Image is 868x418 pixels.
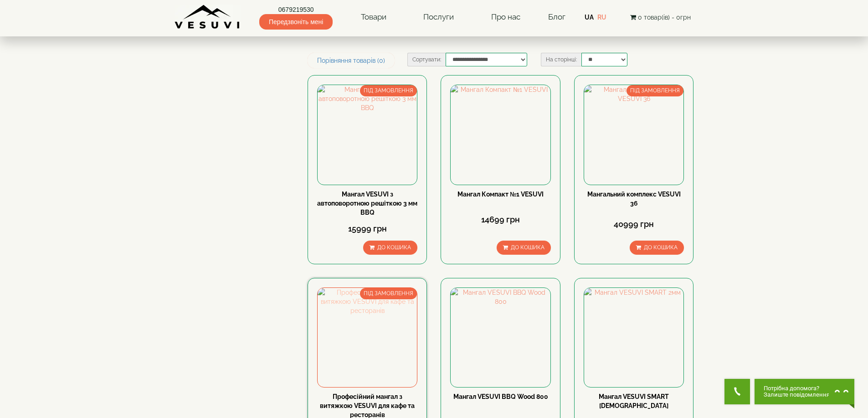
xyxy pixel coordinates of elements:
img: Мангал VESUVI з автоповоротною решіткою 3 мм BBQ [318,85,417,184]
span: До кошика [644,244,678,251]
a: Мангальний комплекс VESUVI 36 [587,191,681,207]
div: 40999 грн [584,218,684,230]
span: Залиште повідомлення [764,392,830,398]
img: Мангал Компакт №1 VESUVI [451,85,550,184]
span: Передзвоніть мені [259,14,333,30]
span: ПІД ЗАМОВЛЕННЯ [360,288,417,299]
span: ПІД ЗАМОВЛЕННЯ [360,85,417,96]
img: Мангальний комплекс VESUVI 36 [584,85,683,184]
a: RU [597,14,606,21]
img: Професійний мангал з витяжкою VESUVI для кафе та ресторанів [318,288,417,387]
button: Get Call button [724,379,750,404]
span: 0 товар(ів) - 0грн [638,14,691,21]
a: Мангал VESUVI BBQ Wood 800 [453,393,548,400]
label: На сторінці: [541,53,581,66]
img: Мангал VESUVI SMART 2мм [584,288,683,387]
a: Мангал Компакт №1 VESUVI [457,191,544,198]
a: Мангал VESUVI SMART [DEMOGRAPHIC_DATA] [599,393,669,409]
button: Chat button [755,379,854,404]
img: Завод VESUVI [175,5,241,30]
a: UA [585,14,594,21]
span: ПІД ЗАМОВЛЕННЯ [627,85,683,96]
a: Про нас [482,7,529,28]
a: Товари [352,7,395,28]
a: Порівняння товарів (0) [308,53,395,68]
span: До кошика [511,244,544,251]
a: Послуги [414,7,463,28]
a: Мангал VESUVI з автоповоротною решіткою 3 мм BBQ [317,191,417,216]
span: Потрібна допомога? [764,385,830,392]
button: До кошика [630,241,684,255]
div: 14699 грн [450,214,550,226]
button: До кошика [497,241,551,255]
span: До кошика [377,244,411,251]
button: 0 товар(ів) - 0грн [627,12,693,22]
label: Сортувати: [407,53,446,66]
a: 0679219530 [259,5,333,14]
div: 15999 грн [317,223,417,235]
img: Мангал VESUVI BBQ Wood 800 [451,288,550,387]
a: Блог [548,12,565,21]
button: До кошика [363,241,417,255]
